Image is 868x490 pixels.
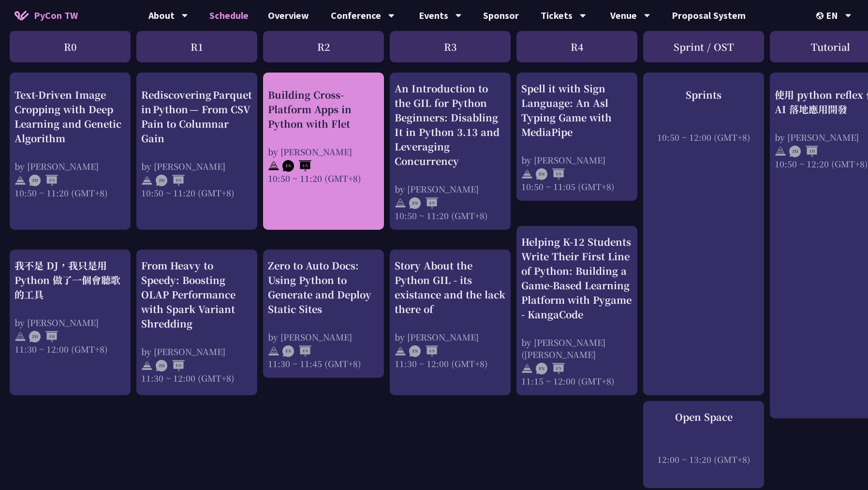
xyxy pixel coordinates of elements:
[521,235,633,387] a: Helping K-12 Students Write Their First Line of Python: Building a Game-Based Learning Platform w...
[268,87,379,131] div: Building Cross-Platform Apps in Python with Flet
[648,131,759,143] div: 10:50 ~ 12:00 (GMT+8)
[263,31,384,62] div: R2
[395,183,506,195] div: by [PERSON_NAME]
[395,258,506,316] div: Story About the Python GIL - its existance and the lack there of
[648,87,759,102] div: Sprints
[648,453,759,465] div: 12:00 ~ 13:20 (GMT+8)
[395,331,506,343] div: by [PERSON_NAME]
[521,81,633,193] a: Spell it with Sign Language: An Asl Typing Game with MediaPipe by [PERSON_NAME] 10:50 ~ 11:05 (GM...
[141,372,252,384] div: 11:30 ~ 12:00 (GMT+8)
[521,336,633,360] div: by [PERSON_NAME] ([PERSON_NAME]
[268,345,280,357] img: svg+xml;base64,PHN2ZyB4bWxucz0iaHR0cDovL3d3dy53My5vcmcvMjAwMC9zdmciIHdpZHRoPSIyNCIgaGVpZ2h0PSIyNC...
[15,316,126,328] div: by [PERSON_NAME]
[536,168,565,180] img: ENEN.5a408d1.svg
[15,87,126,145] div: Text-Driven Image Cropping with Deep Learning and Genetic Algorithm
[395,81,506,168] div: An Introduction to the GIL for Python Beginners: Disabling It in Python 3.13 and Leveraging Concu...
[141,81,252,193] a: Rediscovering Parquet in Python — From CSV Pain to Columnar Gain by [PERSON_NAME] 10:50 ~ 11:20 (...
[15,343,126,355] div: 11:30 ~ 12:00 (GMT+8)
[395,81,506,222] a: An Introduction to the GIL for Python Beginners: Disabling It in Python 3.13 and Leveraging Concu...
[268,331,379,343] div: by [PERSON_NAME]
[268,258,379,316] div: Zero to Auto Docs: Using Python to Generate and Deploy Static Sites
[136,31,257,62] div: R1
[648,410,759,465] a: Open Space 12:00 ~ 13:20 (GMT+8)
[789,146,818,157] img: ZHZH.38617ef.svg
[15,186,126,198] div: 10:50 ~ 11:20 (GMT+8)
[268,172,379,184] div: 10:50 ~ 11:20 (GMT+8)
[395,357,506,370] div: 11:30 ~ 12:00 (GMT+8)
[521,81,633,139] div: Spell it with Sign Language: An Asl Typing Game with MediaPipe
[34,8,78,23] span: PyCon TW
[390,31,511,62] div: R3
[141,258,252,331] div: From Heavy to Speedy: Boosting OLAP Performance with Spark Variant Shredding
[536,363,565,374] img: ENEN.5a408d1.svg
[141,186,252,198] div: 10:50 ~ 11:20 (GMT+8)
[15,81,126,193] a: Text-Driven Image Cropping with Deep Learning and Genetic Algorithm by [PERSON_NAME] 10:50 ~ 11:2...
[141,160,252,172] div: by [PERSON_NAME]
[395,197,406,209] img: svg+xml;base64,PHN2ZyB4bWxucz0iaHR0cDovL3d3dy53My5vcmcvMjAwMC9zdmciIHdpZHRoPSIyNCIgaGVpZ2h0PSIyNC...
[15,258,126,302] div: 我不是 DJ，我只是用 Python 做了一個會聽歌的工具
[268,258,379,370] a: Zero to Auto Docs: Using Python to Generate and Deploy Static Sites by [PERSON_NAME] 11:30 ~ 11:4...
[521,154,633,166] div: by [PERSON_NAME]
[409,345,438,357] img: ENEN.5a408d1.svg
[643,31,764,62] div: Sprint / OST
[521,168,533,180] img: svg+xml;base64,PHN2ZyB4bWxucz0iaHR0cDovL3d3dy53My5vcmcvMjAwMC9zdmciIHdpZHRoPSIyNCIgaGVpZ2h0PSIyNC...
[521,375,633,387] div: 11:15 ~ 12:00 (GMT+8)
[816,12,826,19] img: Locale Icon
[521,363,533,374] img: svg+xml;base64,PHN2ZyB4bWxucz0iaHR0cDovL3d3dy53My5vcmcvMjAwMC9zdmciIHdpZHRoPSIyNCIgaGVpZ2h0PSIyNC...
[156,360,185,371] img: ZHEN.371966e.svg
[268,145,379,157] div: by [PERSON_NAME]
[268,81,379,178] a: Building Cross-Platform Apps in Python with Flet by [PERSON_NAME] 10:50 ~ 11:20 (GMT+8)
[15,331,26,342] img: svg+xml;base64,PHN2ZyB4bWxucz0iaHR0cDovL3d3dy53My5vcmcvMjAwMC9zdmciIHdpZHRoPSIyNCIgaGVpZ2h0PSIyNC...
[141,175,153,186] img: svg+xml;base64,PHN2ZyB4bWxucz0iaHR0cDovL3d3dy53My5vcmcvMjAwMC9zdmciIHdpZHRoPSIyNCIgaGVpZ2h0PSIyNC...
[141,360,153,371] img: svg+xml;base64,PHN2ZyB4bWxucz0iaHR0cDovL3d3dy53My5vcmcvMjAwMC9zdmciIHdpZHRoPSIyNCIgaGVpZ2h0PSIyNC...
[395,209,506,222] div: 10:50 ~ 11:20 (GMT+8)
[29,175,58,186] img: ZHEN.371966e.svg
[156,175,185,186] img: ZHEN.371966e.svg
[15,160,126,172] div: by [PERSON_NAME]
[775,146,786,157] img: svg+xml;base64,PHN2ZyB4bWxucz0iaHR0cDovL3d3dy53My5vcmcvMjAwMC9zdmciIHdpZHRoPSIyNCIgaGVpZ2h0PSIyNC...
[141,87,252,145] div: Rediscovering Parquet in Python — From CSV Pain to Columnar Gain
[29,331,58,342] img: ZHZH.38617ef.svg
[648,410,759,424] div: Open Space
[10,31,131,62] div: R0
[141,258,252,384] a: From Heavy to Speedy: Boosting OLAP Performance with Spark Variant Shredding by [PERSON_NAME] 11:...
[395,258,506,370] a: Story About the Python GIL - its existance and the lack there of by [PERSON_NAME] 11:30 ~ 12:00 (...
[15,258,126,355] a: 我不是 DJ，我只是用 Python 做了一個會聽歌的工具 by [PERSON_NAME] 11:30 ~ 12:00 (GMT+8)
[15,175,26,186] img: svg+xml;base64,PHN2ZyB4bWxucz0iaHR0cDovL3d3dy53My5vcmcvMjAwMC9zdmciIHdpZHRoPSIyNCIgaGVpZ2h0PSIyNC...
[521,235,633,322] div: Helping K-12 Students Write Their First Line of Python: Building a Game-Based Learning Platform w...
[282,345,311,357] img: ENEN.5a408d1.svg
[268,160,280,172] img: svg+xml;base64,PHN2ZyB4bWxucz0iaHR0cDovL3d3dy53My5vcmcvMjAwMC9zdmciIHdpZHRoPSIyNCIgaGVpZ2h0PSIyNC...
[282,160,311,172] img: ENEN.5a408d1.svg
[5,3,88,28] a: PyCon TW
[395,345,406,357] img: svg+xml;base64,PHN2ZyB4bWxucz0iaHR0cDovL3d3dy53My5vcmcvMjAwMC9zdmciIHdpZHRoPSIyNCIgaGVpZ2h0PSIyNC...
[141,345,252,357] div: by [PERSON_NAME]
[15,11,29,20] img: Home icon of PyCon TW 2025
[516,31,637,62] div: R4
[521,180,633,193] div: 10:50 ~ 11:05 (GMT+8)
[409,197,438,209] img: ENEN.5a408d1.svg
[268,357,379,370] div: 11:30 ~ 11:45 (GMT+8)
